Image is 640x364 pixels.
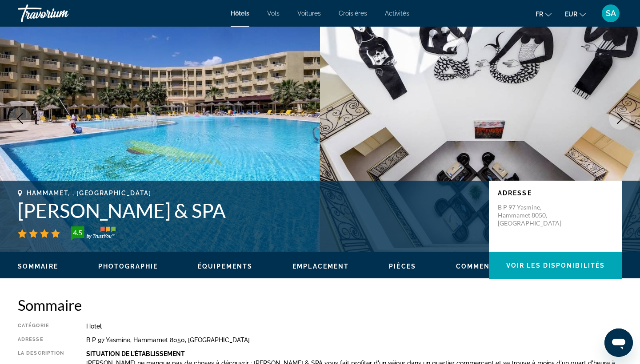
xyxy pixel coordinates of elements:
[27,190,152,197] span: Hammamet, , [GEOGRAPHIC_DATA]
[98,263,158,270] span: Photographie
[489,252,622,279] button: Voir les disponibilités
[267,10,280,17] a: Vols
[292,263,349,270] span: Emplacement
[98,262,158,270] button: Photographie
[565,11,577,18] span: EUR
[498,203,569,227] p: B P 97 Yasmine, Hammamet 8050, [GEOGRAPHIC_DATA]
[536,8,552,20] button: Change language
[389,263,416,270] span: Pièces
[18,336,64,344] div: Adresse
[385,10,409,17] a: Activités
[456,262,516,270] button: Commentaires
[86,336,622,344] div: B P 97 Yasmine, Hammamet 8050, [GEOGRAPHIC_DATA]
[606,9,616,18] span: SA
[456,263,516,270] span: Commentaires
[339,10,367,17] a: Croisières
[18,199,480,222] h1: [PERSON_NAME] & SPA
[506,262,605,269] span: Voir les disponibilités
[9,107,31,130] button: Previous image
[604,328,633,357] iframe: Bouton de lancement de la fenêtre de messagerie
[599,4,622,23] button: User Menu
[71,226,116,241] img: trustyou-badge-hor.svg
[536,11,543,18] span: fr
[498,190,613,197] p: Adresse
[18,296,622,314] h2: Sommaire
[198,262,252,270] button: Équipements
[18,2,107,25] a: Travorium
[565,8,586,20] button: Change currency
[86,323,622,330] div: Hotel
[292,262,349,270] button: Emplacement
[68,227,86,238] div: 4.5
[86,350,185,357] b: Situation De L'établissement
[18,262,58,270] button: Sommaire
[231,10,249,17] a: Hôtels
[18,263,58,270] span: Sommaire
[389,262,416,270] button: Pièces
[198,263,252,270] span: Équipements
[297,10,321,17] a: Voitures
[18,323,64,330] div: Catégorie
[609,107,631,130] button: Next image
